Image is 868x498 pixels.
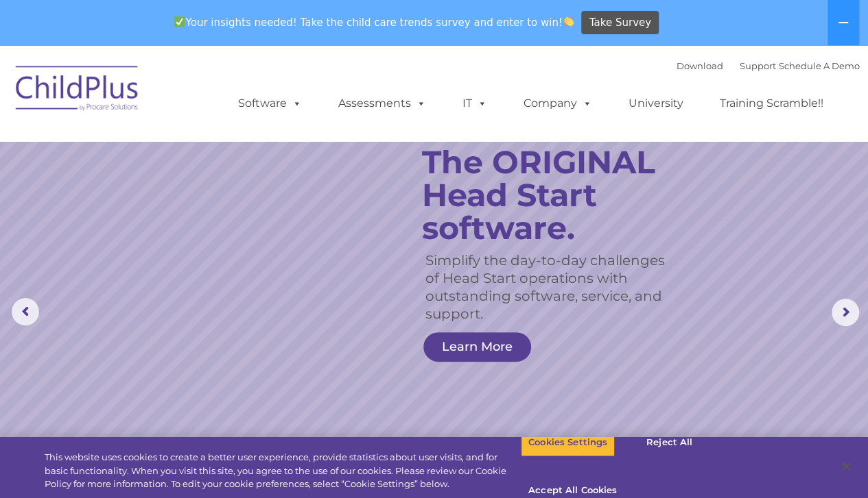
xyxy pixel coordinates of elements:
[191,147,249,157] span: Phone number
[563,16,574,27] img: 👏
[779,60,860,71] a: Schedule A Demo
[677,60,860,71] font: |
[423,332,531,362] a: Learn More
[677,60,723,71] a: Download
[615,90,697,117] a: University
[831,451,861,482] button: Close
[589,11,651,35] span: Take Survey
[191,90,233,101] span: Last name
[581,11,659,35] a: Take Survey
[9,56,146,125] img: ChildPlus by Procare Solutions
[45,451,521,491] div: This website uses cookies to create a better user experience, provide statistics about user visit...
[169,9,580,36] span: Your insights needed! Take the child care trends survey and enter to win!
[425,251,679,323] rs-layer: Simplify the day-to-day challenges of Head Start operations with outstanding software, service, a...
[626,428,712,457] button: Reject All
[510,90,606,117] a: Company
[521,428,615,457] button: Cookies Settings
[706,90,837,117] a: Training Scramble!!
[740,60,776,71] a: Support
[325,90,440,117] a: Assessments
[449,90,501,117] a: IT
[422,146,693,245] rs-layer: The ORIGINAL Head Start software.
[224,90,316,117] a: Software
[174,16,185,27] img: ✅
